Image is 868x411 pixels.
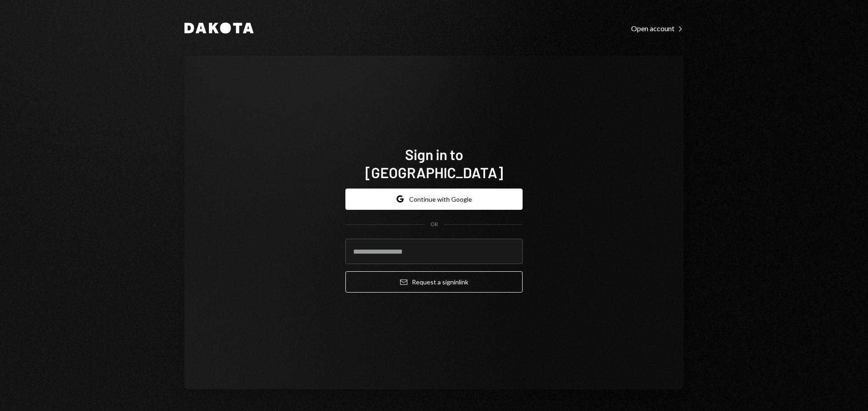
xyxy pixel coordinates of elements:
[430,221,438,228] div: OR
[345,189,523,210] button: Continue with Google
[631,24,684,33] div: Open account
[631,23,684,33] a: Open account
[345,271,523,293] button: Request a signinlink
[345,145,523,181] h1: Sign in to [GEOGRAPHIC_DATA]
